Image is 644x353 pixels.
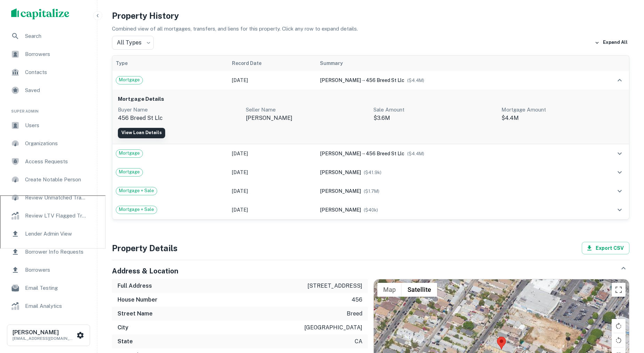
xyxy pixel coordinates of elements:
[25,86,87,95] span: Saved
[116,206,157,213] span: Mortgage + Sale
[364,207,378,213] span: ($ 40k )
[612,283,626,297] button: Toggle fullscreen view
[112,266,178,276] h5: Address & Location
[13,330,75,335] h6: [PERSON_NAME]
[501,106,624,114] p: Mortgage Amount
[6,225,91,242] a: Lender Admin View
[373,106,496,114] p: Sale Amount
[6,207,91,224] a: Review LTV Flagged Transactions
[304,323,362,332] p: [GEOGRAPHIC_DATA]
[6,46,91,63] a: Borrowers
[7,325,90,346] button: [PERSON_NAME][EMAIL_ADDRESS][DOMAIN_NAME]
[320,76,580,84] div: →
[25,68,87,76] span: Contacts
[25,266,87,274] span: Borrowers
[364,170,381,175] span: ($ 41.9k )
[11,8,70,19] img: capitalize-logo.png
[6,189,91,206] a: Review Unmatched Transactions
[25,50,87,58] span: Borrowers
[25,175,87,184] span: Create Notable Person
[593,38,629,48] button: Expand All
[118,128,165,138] a: View Loan Details
[377,283,402,297] button: Show street map
[118,337,133,346] h6: State
[25,230,87,238] span: Lender Admin View
[6,28,91,44] a: Search
[25,194,87,202] span: Review Unmatched Transactions
[25,32,87,40] span: Search
[116,150,143,157] span: Mortgage
[320,77,361,83] span: [PERSON_NAME]
[614,166,626,178] button: expand row
[112,9,629,22] h4: Property History
[116,187,157,194] span: Mortgage + Sale
[112,242,178,254] h4: Property Details
[25,284,87,292] span: Email Testing
[112,25,629,33] p: Combined view of all mortgages, transfers, and liens for this property. Click any row to expand d...
[316,56,584,71] th: Summary
[614,204,626,216] button: expand row
[407,78,424,83] span: ($ 4.4M )
[6,64,91,81] a: Contacts
[364,189,379,194] span: ($ 1.7M )
[320,151,361,156] span: [PERSON_NAME]
[118,95,623,103] h6: Mortgage Details
[6,153,91,170] a: Access Requests
[228,56,316,71] th: Record Date
[228,144,316,163] td: [DATE]
[6,244,91,260] a: Borrower Info Requests
[582,242,629,254] button: Export CSV
[407,151,424,156] span: ($ 4.4M )
[116,169,143,175] span: Mortgage
[609,297,644,331] iframe: Chat Widget
[228,200,316,219] td: [DATE]
[25,212,87,220] span: Review LTV Flagged Transactions
[501,114,624,122] p: $4.4M
[118,296,158,304] h6: House Number
[6,82,91,99] a: Saved
[118,114,240,122] p: 456 breed st llc
[112,36,154,50] div: All Types
[118,106,240,114] p: Buyer Name
[614,74,626,86] button: expand row
[6,135,91,152] a: Organizations
[228,182,316,200] td: [DATE]
[25,302,87,310] span: Email Analytics
[6,171,91,188] a: Create Notable Person
[614,185,626,197] button: expand row
[13,335,75,342] p: [EMAIL_ADDRESS][DOMAIN_NAME]
[373,114,496,122] p: $3.6M
[6,117,91,134] a: Users
[112,56,228,71] th: Type
[118,323,128,332] h6: City
[347,310,362,318] p: breed
[25,157,87,166] span: Access Requests
[614,148,626,159] button: expand row
[6,262,91,278] a: Borrowers
[320,207,361,213] span: [PERSON_NAME]
[25,139,87,148] span: Organizations
[320,170,361,175] span: [PERSON_NAME]
[320,188,361,194] span: [PERSON_NAME]
[246,114,368,122] p: [PERSON_NAME]
[6,280,91,296] a: Email Testing
[118,310,153,318] h6: Street Name
[25,248,87,256] span: Borrower Info Requests
[320,150,580,157] div: →
[6,298,91,314] a: Email Analytics
[307,282,362,290] p: [STREET_ADDRESS]
[402,283,437,297] button: Show satellite imagery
